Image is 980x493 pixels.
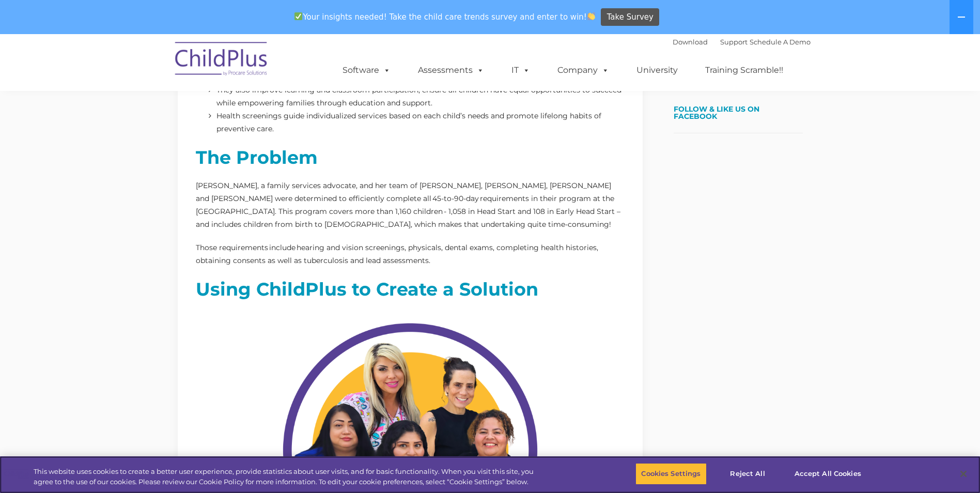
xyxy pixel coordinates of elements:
span: Take Survey [607,8,654,26]
strong: Using ChildPlus to Create a Solution [196,278,538,300]
p: Those requirements include hearing and vision screenings, physicals, dental exams, completing hea... [196,241,625,267]
iframe: fb:page Facebook Social Plugin [674,144,803,443]
button: Reject All [715,463,780,485]
button: Close [952,463,975,485]
p: [PERSON_NAME], a family services advocate, and her team of [PERSON_NAME], [PERSON_NAME], [PERSON_... [196,179,625,231]
a: Software [332,60,401,81]
img: 👏 [587,12,595,20]
a: Follow & Like Us on Facebook [674,104,759,121]
a: Training Scramble!! [695,60,794,81]
font: | [673,38,811,46]
a: Support [720,38,748,46]
a: Schedule A Demo [750,38,811,46]
img: ChildPlus by Procare Solutions [170,35,273,86]
a: Take Survey [601,8,659,26]
div: This website uses cookies to create a better user experience, provide statistics about user visit... [34,467,539,487]
strong: The Problem [196,146,318,168]
li: They also improve learning and classroom participation, ensure all children have equal opportunit... [216,84,625,110]
li: Health screenings guide individualized services based on each child’s needs and promote lifelong ... [216,110,625,135]
a: IT [501,60,540,81]
a: Company [547,60,619,81]
a: University [626,60,688,81]
a: Assessments [408,60,494,81]
img: ✅ [294,12,302,20]
a: Download [673,38,708,46]
button: Accept All Cookies [789,463,867,485]
button: Cookies Settings [635,463,706,485]
span: Your insights needed! Take the child care trends survey and enter to win! [290,7,600,27]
